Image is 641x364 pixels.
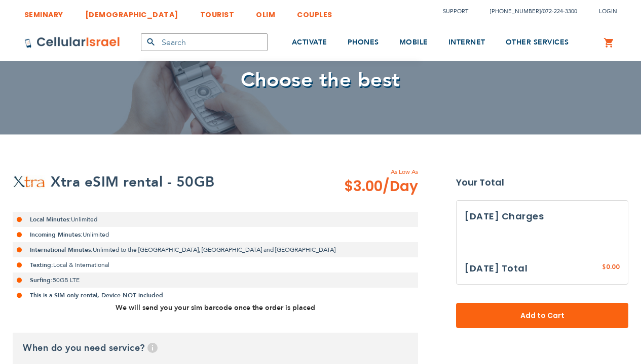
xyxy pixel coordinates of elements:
img: Cellular Israel Logo [24,36,121,49]
strong: We will send you your sim barcode once the order is placed [116,303,315,312]
h3: When do you need service? [13,333,418,364]
span: PHONES [348,37,379,47]
a: COUPLES [297,3,332,21]
h2: Xtra eSIM rental - 50GB [51,172,215,192]
span: OTHER SERVICES [506,37,569,47]
strong: This is a SIM only rental, Device NOT included [30,291,163,299]
a: Support [443,8,468,15]
a: [DEMOGRAPHIC_DATA] [85,3,178,21]
span: Help [147,343,158,353]
li: Unlimited to the [GEOGRAPHIC_DATA], [GEOGRAPHIC_DATA] and [GEOGRAPHIC_DATA] [13,242,418,257]
a: MOBILE [399,24,428,62]
span: $ [602,263,606,272]
a: SEMINARY [24,3,63,21]
li: / [480,4,577,19]
strong: Surfing: [30,276,53,284]
span: As Low As [317,167,418,176]
a: [PHONE_NUMBER] [490,8,541,15]
a: 072-224-3300 [543,8,577,15]
a: OLIM [256,3,275,21]
input: Search [141,33,268,51]
span: Login [599,8,617,15]
h3: [DATE] Total [465,261,527,276]
span: Choose the best [241,66,400,94]
a: ACTIVATE [292,24,327,62]
li: Unlimited [13,227,418,242]
img: Xtra eSIM rental - 50GB [13,175,46,189]
strong: Incoming Minutes: [30,231,83,239]
a: TOURIST [200,3,235,21]
h3: [DATE] Charges [465,209,620,224]
a: INTERNET [448,24,485,62]
strong: Texting: [30,261,53,269]
li: Unlimited [13,212,418,227]
a: PHONES [348,24,379,62]
strong: International Minutes: [30,246,93,254]
span: 0.00 [606,262,620,271]
span: INTERNET [448,37,485,47]
span: /Day [383,176,418,197]
span: $3.00 [344,176,418,197]
button: Add to Cart [456,303,628,328]
span: MOBILE [399,37,428,47]
li: Local & International [13,257,418,272]
a: OTHER SERVICES [506,24,569,62]
span: Add to Cart [489,310,595,321]
strong: Local Minutes: [30,215,71,223]
li: 50GB LTE [13,272,418,288]
span: ACTIVATE [292,37,327,47]
strong: Your Total [456,175,628,190]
